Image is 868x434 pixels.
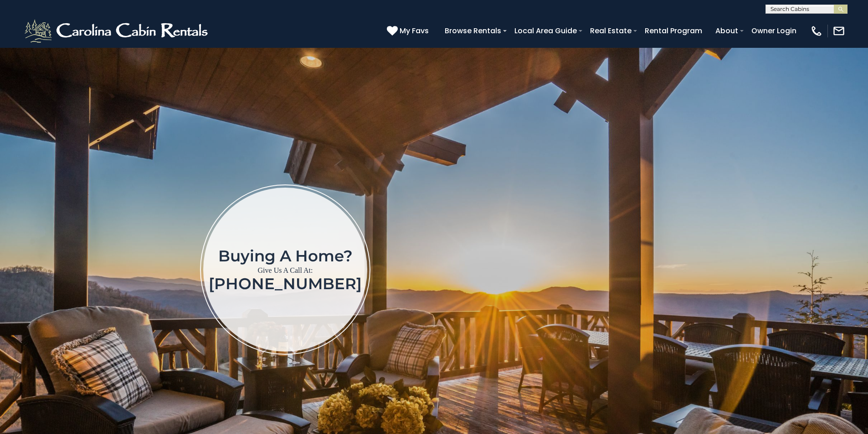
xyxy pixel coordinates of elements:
span: My Favs [400,25,429,36]
h1: Buying a home? [209,248,362,264]
img: White-1-2.png [23,17,212,45]
img: mail-regular-white.png [832,25,845,37]
a: Real Estate [586,23,636,39]
a: About [711,23,743,39]
a: [PHONE_NUMBER] [209,274,362,293]
img: phone-regular-white.png [810,25,823,37]
a: Rental Program [640,23,707,39]
a: My Favs [387,25,431,37]
a: Owner Login [747,23,801,39]
p: Give Us A Call At: [209,264,362,277]
a: Local Area Guide [510,23,581,39]
a: Browse Rentals [440,23,506,39]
